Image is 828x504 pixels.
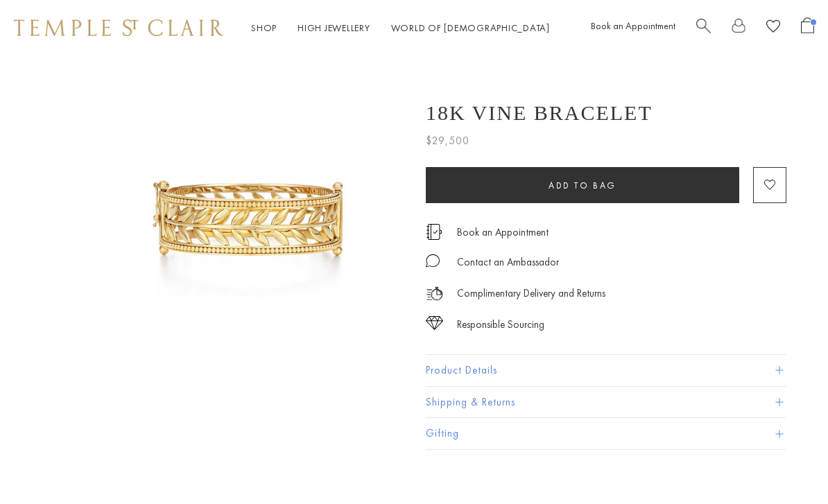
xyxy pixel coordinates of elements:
span: $29,500 [426,132,469,150]
img: icon_delivery.svg [426,285,443,302]
a: Open Shopping Bag [801,17,814,39]
a: View Wishlist [766,17,780,39]
a: Search [696,17,711,39]
img: icon_sourcing.svg [426,316,443,330]
img: icon_appointment.svg [426,224,442,240]
span: Add to bag [549,180,616,191]
a: World of [DEMOGRAPHIC_DATA]World of [DEMOGRAPHIC_DATA] [391,21,550,34]
img: MessageIcon-01_2.svg [426,254,440,268]
button: Product Details [426,355,786,386]
a: Book an Appointment [591,19,675,32]
button: Shipping & Returns [426,387,786,418]
button: Gifting [426,418,786,449]
a: High JewelleryHigh Jewellery [297,21,370,34]
div: Responsible Sourcing [457,316,544,333]
h1: 18K Vine Bracelet [426,101,653,125]
a: ShopShop [251,21,277,34]
img: 18K Vine Bracelet [90,55,405,370]
div: Contact an Ambassador [457,254,559,271]
p: Complimentary Delivery and Returns [457,285,605,302]
iframe: Gorgias live chat messenger [759,439,814,490]
img: Temple St. Clair [14,19,223,36]
nav: Main navigation [251,19,550,37]
a: Book an Appointment [457,225,549,240]
button: Add to bag [426,167,739,203]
